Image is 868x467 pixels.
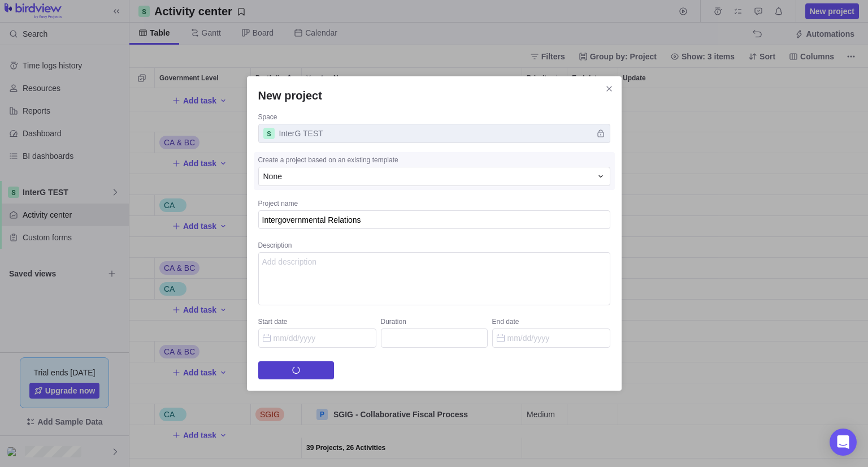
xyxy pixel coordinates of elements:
[258,252,610,305] textarea: Description
[247,76,622,391] div: New project
[601,81,617,97] span: Close
[258,113,610,124] div: Space
[258,328,376,348] input: Start date
[263,171,282,182] span: None
[258,155,610,167] div: Create a project based on an existing template
[830,429,857,456] div: Open Intercom Messenger
[258,241,610,252] div: Description
[381,317,488,328] div: Duration
[381,328,488,348] input: Duration
[492,328,610,348] input: End date
[258,88,610,103] h2: New project
[258,317,376,328] div: Start date
[492,317,610,328] div: End date
[258,210,610,230] textarea: Project name
[258,199,610,210] div: Project name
